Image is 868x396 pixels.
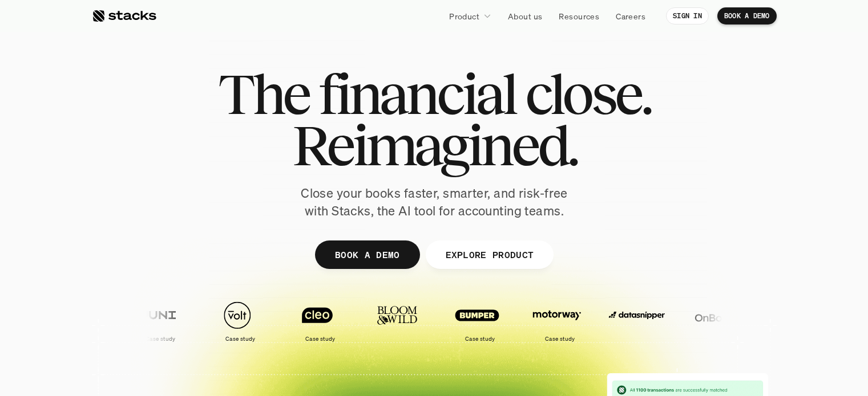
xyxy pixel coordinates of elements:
[334,246,399,263] p: BOOK A DEMO
[609,6,652,26] a: Careers
[440,295,514,347] a: Case study
[292,185,577,220] p: Close your books faster, smarter, and risk-free with Stacks, the AI tool for accounting teams.
[292,120,576,171] span: Reimagined.
[445,246,534,263] p: EXPLORE PRODUCT
[120,295,195,347] a: Case study
[449,10,479,22] p: Product
[280,295,354,347] a: Case study
[314,240,419,269] a: BOOK A DEMO
[525,68,651,120] span: close.
[724,12,770,20] p: BOOK A DEMO
[318,68,515,120] span: financial
[666,7,709,25] a: SIGN IN
[616,10,645,22] p: Careers
[425,240,554,269] a: EXPLORE PRODUCT
[225,336,255,342] h2: Case study
[673,12,702,20] p: SIGN IN
[200,295,274,347] a: Case study
[501,6,549,26] a: About us
[145,336,175,342] h2: Case study
[465,336,495,342] h2: Case study
[305,336,335,342] h2: Case study
[717,7,777,25] a: BOOK A DEMO
[544,336,575,342] h2: Case study
[559,10,599,22] p: Resources
[508,10,542,22] p: About us
[520,295,594,347] a: Case study
[552,6,606,26] a: Resources
[218,68,309,120] span: The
